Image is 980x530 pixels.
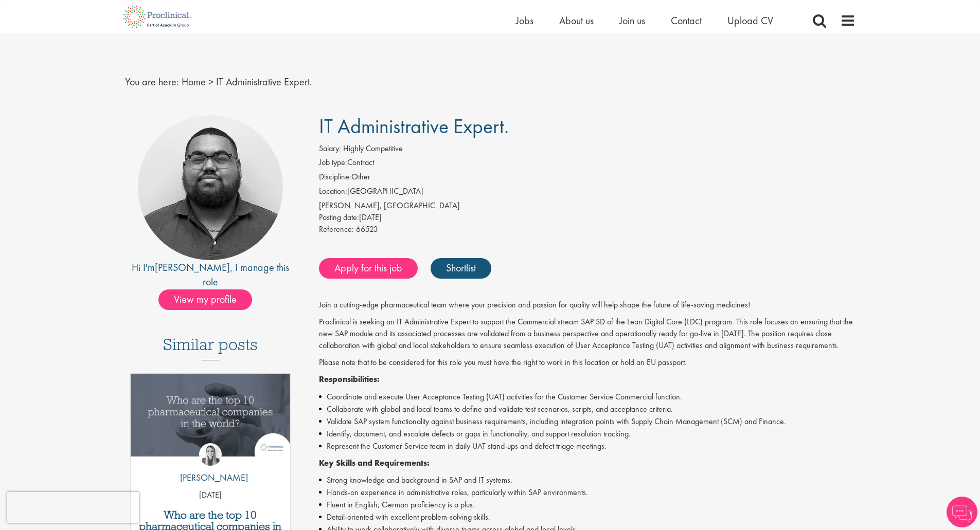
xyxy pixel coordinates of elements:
[172,443,248,489] a: Hannah Burke [PERSON_NAME]
[727,14,773,27] a: Upload CV
[319,258,418,279] a: Apply for this job
[319,458,430,468] strong: Key Skills and Requirements:
[319,200,856,212] div: [PERSON_NAME], [GEOGRAPHIC_DATA]
[172,471,248,484] p: [PERSON_NAME]
[131,489,291,501] p: [DATE]
[619,14,645,27] a: Join us
[319,171,351,183] label: Discipline:
[208,75,213,88] span: >
[199,443,222,466] img: Hannah Burke
[559,14,594,27] a: About us
[319,299,856,311] p: Join a cutting-edge pharmaceutical team where your precision and passion for quality will help sh...
[319,357,856,369] p: Please note that to be considered for this role you must have the right to work in this location ...
[138,115,283,260] img: imeage of recruiter Ashley Bennett
[319,511,856,523] li: Detail-oriented with excellent problem-solving skills.
[319,391,856,403] li: Coordinate and execute User Acceptance Testing (UAT) activities for the Customer Service Commerci...
[131,374,291,456] img: Top 10 pharmaceutical companies in the world 2025
[947,497,977,527] img: Chatbot
[356,224,378,234] span: 66523
[319,113,509,139] span: IT Administrative Expert.
[182,75,206,88] a: breadcrumb link
[319,224,354,235] label: Reference:
[155,261,230,274] a: [PERSON_NAME]
[319,212,359,223] span: Posting date:
[319,428,856,440] li: Identify, document, and escalate defects or gaps in functionality, and support resolution tracking.
[319,186,347,197] label: Location:
[216,75,312,88] span: IT Administrative Expert.
[319,186,856,200] li: [GEOGRAPHIC_DATA]
[319,316,856,352] p: Proclinical is seeking an IT Administrative Expert to support the Commercial stream SAP SD of the...
[158,291,262,305] a: View my profile
[7,492,139,523] iframe: reCAPTCHA
[125,260,296,289] div: Hi I'm , I manage this role
[319,403,856,415] li: Collaborate with global and local teams to define and validate test scenarios, scripts, and accep...
[131,374,291,465] a: Link to a post
[516,14,533,27] a: Jobs
[319,440,856,452] li: Represent the Customer Service team in daily UAT stand-ups and defect triage meetings.
[319,374,380,385] strong: Responsibilities:
[125,75,179,88] span: You are here:
[319,499,856,511] li: Fluent in English; German proficiency is a plus.
[319,157,856,171] li: Contract
[163,336,258,360] h3: Similar posts
[319,212,856,224] div: [DATE]
[319,474,856,486] li: Strong knowledge and background in SAP and IT systems.
[319,157,347,169] label: Job type:
[671,14,702,27] a: Contact
[319,171,856,186] li: Other
[319,415,856,428] li: Validate SAP system functionality against business requirements, including integration points wit...
[343,143,403,154] span: Highly Competitive
[431,258,491,279] a: Shortlist
[158,289,252,310] span: View my profile
[319,143,341,155] label: Salary:
[319,486,856,499] li: Hands-on experience in administrative roles, particularly within SAP environments.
